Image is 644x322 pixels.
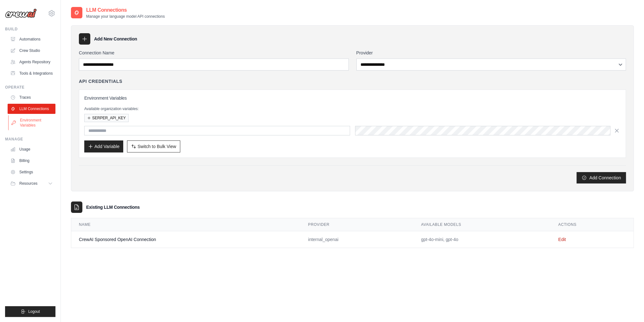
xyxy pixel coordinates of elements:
[8,34,55,44] a: Automations
[551,218,634,231] th: Actions
[28,309,40,314] span: Logout
[137,143,176,150] span: Switch to Bulk View
[84,114,129,122] button: SERPER_API_KEY
[8,167,55,177] a: Settings
[577,172,626,183] button: Add Connection
[558,237,566,242] a: Edit
[8,57,55,67] a: Agents Repository
[86,14,165,19] p: Manage your language model API connections
[19,181,37,186] span: Resources
[84,106,621,111] p: Available organization variables:
[8,92,55,102] a: Traces
[5,9,37,18] img: Logo
[86,6,165,14] h2: LLM Connections
[5,27,55,32] div: Build
[8,46,55,56] a: Crew Studio
[71,231,300,248] td: CrewAI Sponsored OpenAI Connection
[86,204,140,210] h3: Existing LLM Connections
[5,137,55,142] div: Manage
[8,115,56,130] a: Environment Variables
[8,156,55,166] a: Billing
[79,50,349,56] label: Connection Name
[84,140,123,152] button: Add Variable
[127,140,180,152] button: Switch to Bulk View
[8,68,55,78] a: Tools & Integrations
[8,104,55,114] a: LLM Connections
[84,95,621,101] h3: Environment Variables
[5,306,55,317] button: Logout
[94,36,137,42] h3: Add New Connection
[8,178,55,189] button: Resources
[356,50,626,56] label: Provider
[300,231,413,248] td: internal_openai
[71,218,300,231] th: Name
[5,85,55,90] div: Operate
[300,218,413,231] th: Provider
[79,78,122,84] h4: API Credentials
[413,218,551,231] th: Available Models
[8,144,55,154] a: Usage
[413,231,551,248] td: gpt-4o-mini, gpt-4o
